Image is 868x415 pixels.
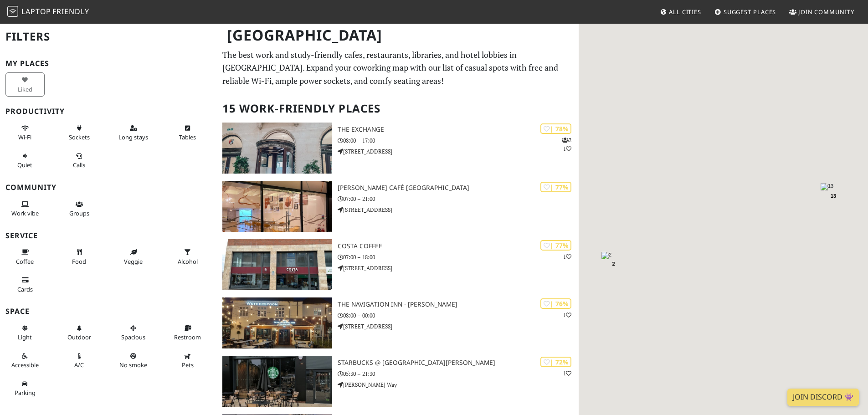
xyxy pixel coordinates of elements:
span: Alcohol [178,257,198,266]
p: 2 1 [562,136,571,153]
button: Light [5,321,45,345]
p: [STREET_ADDRESS] [338,322,579,331]
span: All Cities [669,8,701,16]
button: Cards [5,272,45,297]
img: The Exchange [222,123,332,174]
p: 1 [563,311,571,319]
span: Natural light [18,333,32,341]
span: 2 [612,261,615,266]
button: Tables [168,121,207,145]
button: Alcohol [168,245,207,269]
button: A/C [60,348,99,373]
button: Sockets [60,121,99,145]
h3: Costa Coffee [338,242,579,250]
a: All Cities [656,4,705,20]
button: Quiet [5,149,45,173]
span: Air conditioned [74,361,84,369]
h3: Productivity [5,107,211,116]
a: Suggest Places [711,4,780,20]
button: Outdoor [60,321,99,345]
a: The Navigation Inn - JD Wetherspoon | 76% 1 The Navigation Inn - [PERSON_NAME] 08:00 – 00:00 [STR... [217,297,579,348]
span: Parking [15,389,36,397]
button: Restroom [168,321,207,345]
h3: Service [5,231,211,240]
p: 07:00 – 18:00 [338,253,579,261]
img: Starbucks @ Sir Herbert Austin Way [222,356,332,407]
img: LaptopFriendly [7,6,18,17]
button: Long stays [114,121,153,145]
h3: The Exchange [338,126,579,133]
span: Work-friendly tables [179,133,196,141]
button: Spacious [114,321,153,345]
span: Suggest Places [724,8,776,16]
h3: Community [5,183,211,192]
img: The Navigation Inn - JD Wetherspoon [222,297,332,348]
span: Power sockets [69,133,90,141]
button: Food [60,245,99,269]
span: Pet friendly [182,361,194,369]
span: Coffee [16,257,34,266]
a: LaptopFriendly LaptopFriendly [7,4,89,20]
h3: My Places [5,59,211,68]
div: | 72% [540,357,571,367]
p: 08:00 – 17:00 [338,136,579,145]
a: The Exchange | 78% 21 The Exchange 08:00 – 17:00 [STREET_ADDRESS] [217,123,579,174]
span: Smoke free [119,361,147,369]
span: Restroom [174,333,201,341]
p: [STREET_ADDRESS] [338,205,579,214]
h1: [GEOGRAPHIC_DATA] [220,23,577,48]
button: No smoke [114,348,153,373]
p: [STREET_ADDRESS] [338,147,579,156]
a: Starbucks @ Sir Herbert Austin Way | 72% 1 Starbucks @ [GEOGRAPHIC_DATA][PERSON_NAME] 05:30 – 21:... [217,356,579,407]
span: Stable Wi-Fi [18,133,31,141]
button: Parking [5,376,45,400]
p: [STREET_ADDRESS] [338,264,579,272]
span: Spacious [121,333,145,341]
div: | 78% [540,123,571,134]
img: Elio Café Birmingham [222,181,332,232]
button: Wi-Fi [5,121,45,145]
p: 05:30 – 21:30 [338,369,579,378]
p: The best work and study-friendly cafes, restaurants, libraries, and hotel lobbies in [GEOGRAPHIC_... [222,48,573,87]
h3: Starbucks @ [GEOGRAPHIC_DATA][PERSON_NAME] [338,359,579,367]
span: Food [72,257,86,266]
span: Accessible [11,361,39,369]
a: Costa Coffee | 77% 1 Costa Coffee 07:00 – 18:00 [STREET_ADDRESS] [217,239,579,290]
span: 13 [830,193,836,199]
span: People working [11,209,39,217]
h2: 15 Work-Friendly Places [222,95,573,123]
span: Credit cards [17,285,33,293]
span: Quiet [17,161,32,169]
span: Friendly [52,6,89,16]
a: Elio Café Birmingham | 77% [PERSON_NAME] Café [GEOGRAPHIC_DATA] 07:00 – 21:00 [STREET_ADDRESS] [217,181,579,232]
span: Video/audio calls [73,161,85,169]
div: | 77% [540,182,571,192]
h3: Space [5,307,211,316]
button: Pets [168,348,207,373]
p: [PERSON_NAME] Way [338,380,579,389]
span: Veggie [124,257,143,266]
div: | 77% [540,240,571,251]
span: Laptop [21,6,51,16]
span: Long stays [118,133,148,141]
img: Costa Coffee [222,239,332,290]
button: Groups [60,197,99,221]
button: Accessible [5,348,45,373]
h3: [PERSON_NAME] Café [GEOGRAPHIC_DATA] [338,184,579,192]
p: 1 [563,369,571,378]
button: Calls [60,149,99,173]
a: Join Community [786,4,858,20]
div: | 76% [540,298,571,309]
p: 08:00 – 00:00 [338,311,579,320]
h3: The Navigation Inn - [PERSON_NAME] [338,301,579,308]
span: Group tables [69,209,89,217]
p: 07:00 – 21:00 [338,195,579,203]
span: Outdoor area [67,333,91,341]
h2: Filters [5,23,211,51]
button: Coffee [5,245,45,269]
a: Join Discord 👾 [787,389,859,406]
button: Work vibe [5,197,45,221]
span: Join Community [798,8,854,16]
button: Veggie [114,245,153,269]
p: 1 [563,252,571,261]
